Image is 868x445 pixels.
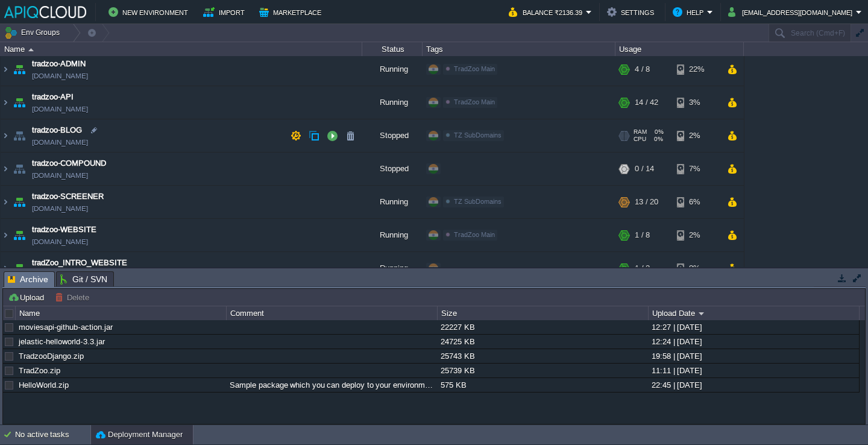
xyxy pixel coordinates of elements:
[649,349,858,363] div: 19:58 | [DATE]
[454,65,495,72] span: TradZoo Main
[438,364,647,377] div: 25739 KB
[454,98,495,106] span: TradZoo Main
[677,252,716,285] div: 8%
[362,153,423,185] div: Stopped
[11,153,28,185] img: AMDAwAAAACH5BAEAAAAALAAAAAABAAEAAAICRAEAOw==
[32,169,88,181] a: [DOMAIN_NAME]
[16,306,226,320] div: Name
[677,119,716,152] div: 2%
[635,219,650,251] div: 1 / 8
[673,5,707,19] button: Help
[19,323,113,332] a: moviesapi-github-action.jar
[4,24,64,41] button: Env Groups
[616,42,743,56] div: Usage
[108,5,192,19] button: New Environment
[634,128,647,136] span: RAM
[649,378,858,392] div: 22:45 | [DATE]
[8,272,48,287] span: Archive
[19,380,69,390] a: HelloWorld.zip
[19,337,105,346] a: jelastic-helloworld-3.3.jar
[634,136,646,143] span: CPU
[438,349,647,363] div: 25743 KB
[1,53,10,86] img: AMDAwAAAACH5BAEAAAAALAAAAAABAAEAAAICRAEAOw==
[19,352,84,361] a: TradzooDjango.zip
[32,257,127,269] span: tradZoo_INTRO_WEBSITE
[32,136,88,148] a: [DOMAIN_NAME]
[11,53,28,86] img: AMDAwAAAACH5BAEAAAAALAAAAAABAAEAAAICRAEAOw==
[32,191,104,203] a: tradzoo-SCREENER
[635,252,650,285] div: 1 / 2
[1,153,10,185] img: AMDAwAAAACH5BAEAAAAALAAAAAABAAEAAAICRAEAOw==
[362,86,423,119] div: Running
[32,58,86,70] a: tradzoo-ADMIN
[32,124,82,136] a: tradzoo-BLOG
[1,42,362,56] div: Name
[362,53,423,86] div: Running
[454,198,502,205] span: TZ SubDomains
[362,252,423,285] div: Running
[649,306,859,320] div: Upload Date
[227,306,437,320] div: Comment
[15,425,90,444] div: No active tasks
[32,236,88,248] a: [DOMAIN_NAME]
[32,103,88,115] a: [DOMAIN_NAME]
[454,131,502,139] span: TZ SubDomains
[423,42,615,56] div: Tags
[203,5,248,19] button: Import
[362,119,423,152] div: Stopped
[635,53,650,86] div: 4 / 8
[60,272,107,286] span: Git / SVN
[1,119,10,152] img: AMDAwAAAACH5BAEAAAAALAAAAAABAAEAAAICRAEAOw==
[55,292,93,303] button: Delete
[259,5,325,19] button: Marketplace
[1,219,10,251] img: AMDAwAAAACH5BAEAAAAALAAAAAABAAEAAAICRAEAOw==
[635,86,658,119] div: 14 / 42
[11,252,28,285] img: AMDAwAAAACH5BAEAAAAALAAAAAABAAEAAAICRAEAOw==
[32,91,74,103] a: tradzoo-API
[1,186,10,218] img: AMDAwAAAACH5BAEAAAAALAAAAAABAAEAAAICRAEAOw==
[362,186,423,218] div: Running
[649,364,858,377] div: 11:11 | [DATE]
[19,366,60,375] a: TradZoo.zip
[11,119,28,152] img: AMDAwAAAACH5BAEAAAAALAAAAAABAAEAAAICRAEAOw==
[438,306,648,320] div: Size
[509,5,586,19] button: Balance ₹2136.39
[11,86,28,119] img: AMDAwAAAACH5BAEAAAAALAAAAAABAAEAAAICRAEAOw==
[438,335,647,349] div: 24725 KB
[32,70,88,82] a: [DOMAIN_NAME]
[28,48,34,51] img: AMDAwAAAACH5BAEAAAAALAAAAAABAAEAAAICRAEAOw==
[438,320,647,334] div: 22227 KB
[677,186,716,218] div: 6%
[11,219,28,251] img: AMDAwAAAACH5BAEAAAAALAAAAAABAAEAAAICRAEAOw==
[362,219,423,251] div: Running
[677,219,716,251] div: 2%
[677,153,716,185] div: 7%
[363,42,422,56] div: Status
[1,86,10,119] img: AMDAwAAAACH5BAEAAAAALAAAAAABAAEAAAICRAEAOw==
[635,153,654,185] div: 0 / 14
[11,186,28,218] img: AMDAwAAAACH5BAEAAAAALAAAAAABAAEAAAICRAEAOw==
[1,252,10,285] img: AMDAwAAAACH5BAEAAAAALAAAAAABAAEAAAICRAEAOw==
[32,157,106,169] a: tradzoo-COMPOUND
[454,231,495,238] span: TradZoo Main
[438,378,647,392] div: 575 KB
[677,53,716,86] div: 22%
[32,203,88,215] a: [DOMAIN_NAME]
[32,224,96,236] a: tradzoo-WEBSITE
[649,335,858,349] div: 12:24 | [DATE]
[651,136,663,143] span: 0%
[4,6,86,18] img: APIQCloud
[652,128,664,136] span: 0%
[728,5,856,19] button: [EMAIL_ADDRESS][DOMAIN_NAME]
[8,292,48,303] button: Upload
[96,429,183,441] button: Deployment Manager
[227,378,436,392] div: Sample package which you can deploy to your environment. Feel free to delete and upload a package...
[635,186,658,218] div: 13 / 20
[649,320,858,334] div: 12:27 | [DATE]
